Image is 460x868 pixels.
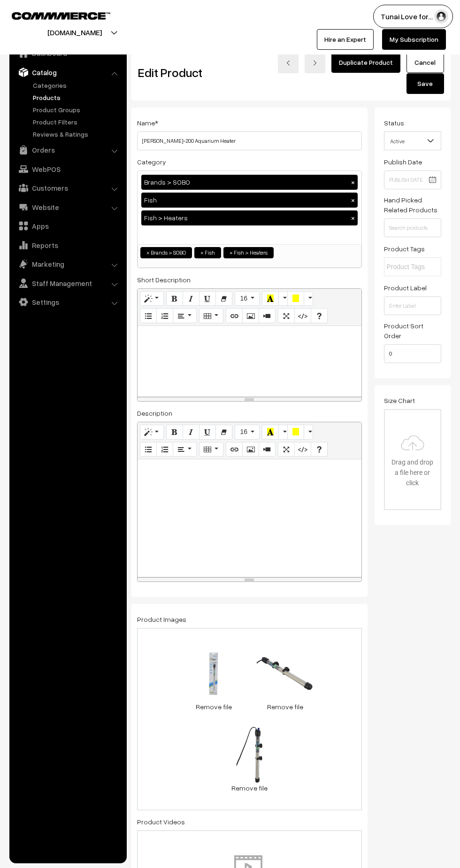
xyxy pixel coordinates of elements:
[384,195,442,215] label: Hand Picked Related Products
[384,133,441,149] span: Active
[240,294,247,302] span: 16
[137,275,191,285] label: Short Description
[141,193,358,208] div: Fish
[12,275,123,292] a: Staff Management
[12,9,94,21] a: COMMMERCE
[138,65,257,80] h2: Edit Product
[12,64,123,81] a: Catalog
[12,256,123,272] a: Marketing
[137,614,186,624] label: Product Images
[230,248,233,257] span: ×
[31,129,123,139] a: Reviews & Ratings
[373,5,453,28] button: Tunai Love for…
[240,428,247,435] span: 16
[384,344,442,363] input: Enter Number
[15,21,135,44] button: [DOMAIN_NAME]
[257,702,313,712] a: Remove file
[285,60,291,66] img: left-arrow.png
[12,179,123,196] a: Customers
[31,80,123,90] a: Categories
[382,29,446,50] a: My Subscription
[146,248,150,257] span: ×
[137,118,158,128] label: Name
[137,817,185,827] label: Product Videos
[349,178,357,186] button: ×
[194,247,221,258] li: Fish
[12,161,123,178] a: WebPOS
[312,60,318,66] img: right-arrow.png
[137,157,166,167] label: Category
[384,157,422,167] label: Publish Date
[12,217,123,234] a: Apps
[349,214,357,222] button: ×
[31,117,123,127] a: Product Filters
[138,577,361,581] div: resize
[406,73,444,94] button: Save
[141,175,358,190] div: Brands > SOBO
[384,132,442,150] span: Active
[384,321,442,341] label: Product Sort Order
[200,248,204,257] span: ×
[434,9,448,23] img: user
[235,291,260,306] button: 16
[12,12,110,19] img: COMMMERCE
[317,29,374,50] a: Hire an Expert
[12,294,123,310] a: Settings
[221,783,277,793] a: Remove file
[384,218,442,237] input: Search products
[384,296,442,315] input: Enter Label
[384,395,415,405] label: Size Chart
[12,237,123,254] a: Reports
[137,408,172,418] label: Description
[185,702,242,712] a: Remove file
[31,93,123,102] a: Products
[406,52,444,73] a: Cancel
[331,52,400,73] a: Duplicate Product
[31,105,123,115] a: Product Groups
[384,244,425,254] label: Product Tags
[138,397,361,401] div: resize
[141,210,358,225] div: Fish > Heaters
[12,141,123,158] a: Orders
[12,199,123,216] a: Website
[140,247,192,258] li: Brands > SOBO
[235,425,260,440] button: 16
[384,118,404,128] label: Status
[137,132,362,150] input: Name
[384,283,427,293] label: Product Label
[223,247,274,258] li: Fish > Heaters
[349,196,357,204] button: ×
[384,170,442,189] input: Publish Date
